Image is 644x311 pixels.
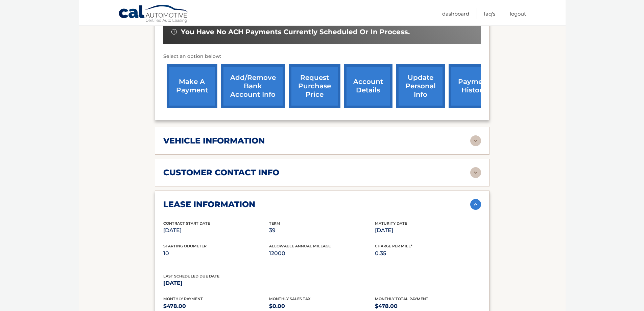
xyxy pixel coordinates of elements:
span: Monthly Total Payment [375,296,428,301]
a: Add/Remove bank account info [221,64,285,108]
span: Allowable Annual Mileage [269,244,331,248]
p: 0.35 [375,249,481,258]
img: alert-white.svg [171,29,177,35]
span: You have no ACH payments currently scheduled or in process. [181,28,410,36]
img: accordion-rest.svg [470,135,481,146]
p: [DATE] [163,226,269,235]
span: Monthly Payment [163,296,203,301]
p: [DATE] [163,279,269,288]
p: [DATE] [375,226,481,235]
p: 12000 [269,249,375,258]
p: $478.00 [375,302,481,311]
a: update personal info [396,64,445,108]
a: Cal Automotive [118,4,189,24]
span: Maturity Date [375,221,407,226]
span: Charge Per Mile* [375,244,412,248]
a: FAQ's [484,8,495,19]
p: $0.00 [269,302,375,311]
span: Starting Odometer [163,244,207,248]
img: accordion-rest.svg [470,167,481,178]
p: $478.00 [163,302,269,311]
h2: vehicle information [163,136,265,146]
a: payment history [449,64,499,108]
a: account details [344,64,392,108]
h2: lease information [163,199,255,209]
span: Contract Start Date [163,221,210,226]
p: 39 [269,226,375,235]
a: make a payment [167,64,217,108]
span: Term [269,221,280,226]
a: request purchase price [289,64,340,108]
span: Last Scheduled Due Date [163,274,219,279]
p: Select an option below: [163,52,481,61]
a: Logout [510,8,526,19]
p: 10 [163,249,269,258]
img: accordion-active.svg [470,199,481,210]
span: Monthly Sales Tax [269,296,311,301]
h2: customer contact info [163,168,279,178]
a: Dashboard [442,8,469,19]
